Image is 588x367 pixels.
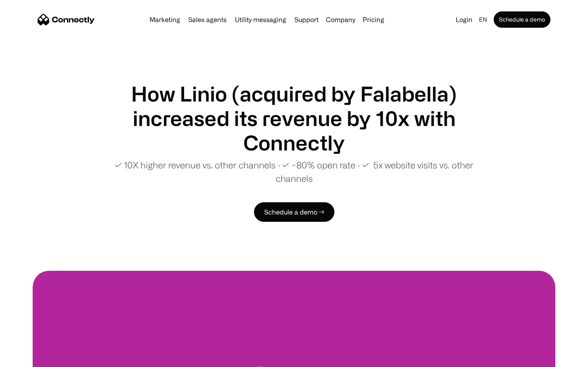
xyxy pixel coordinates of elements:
[146,16,183,23] a: Marketing
[452,14,476,25] a: Login
[8,352,49,364] aside: Language selected: English
[326,14,355,25] div: Company
[494,11,550,28] a: Schedule a demo
[98,158,490,185] p: ✓ 10X higher revenue vs. other channels ∙ ✓ ~80% open rate ∙ ✓ 5x website visits vs. other channels
[254,202,334,222] a: Schedule a demo →
[291,16,322,23] a: Support
[98,82,490,155] h1: How Linio (acquired by Falabella) increased its revenue by 10x with Connectly
[185,16,230,23] a: Sales agents
[479,14,487,25] div: en
[359,16,388,23] a: Pricing
[232,16,290,23] a: Utility messaging
[16,353,49,364] ul: Language list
